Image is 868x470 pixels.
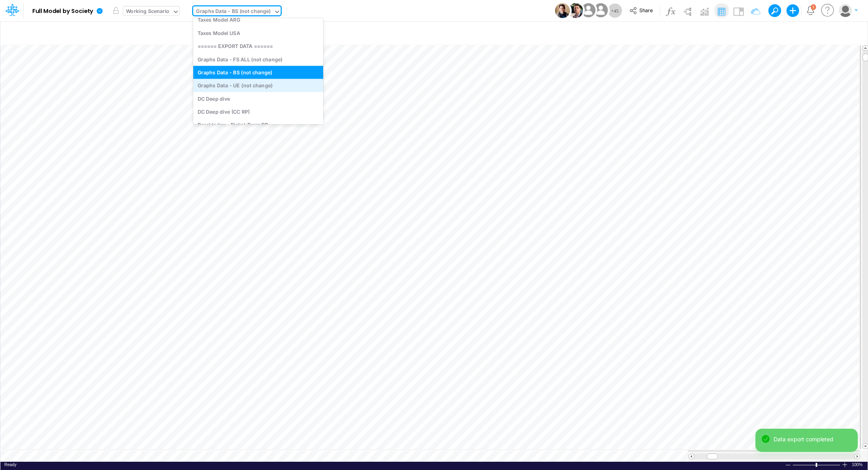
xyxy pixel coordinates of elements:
[196,7,271,17] div: Graphs Data - BS (not change)
[555,3,570,18] img: User Image Icon
[626,5,658,17] button: Share
[812,5,814,9] div: 3 unread items
[611,8,619,13] span: + 45
[806,6,815,15] a: Notifications
[193,105,323,118] div: DC Deep dive (CC RP)
[4,462,17,468] div: In Ready mode
[193,118,323,131] div: Basel Index - Risks' Team DB
[774,435,851,443] div: Data export completed
[852,462,864,468] div: Zoom level
[792,462,842,468] div: Zoom
[193,40,323,53] div: ====== EXPORT DATA ======
[126,7,170,17] div: Working Scenario
[568,3,583,18] img: User Image Icon
[193,13,323,26] div: Taxes Model ARG
[639,7,653,13] span: Share
[32,8,93,15] b: Full Model by Society
[4,462,17,467] span: Ready
[7,25,696,41] input: Type a title here
[592,2,609,19] img: User Image Icon
[193,53,323,66] div: Graphs Data - FS ALL (not change)
[579,2,597,19] img: User Image Icon
[852,462,864,468] span: 100%
[193,26,323,39] div: Taxes Model USA
[193,66,323,79] div: Graphs Data - BS (not change)
[193,92,323,105] div: DC Deep dive
[842,462,848,468] div: Zoom In
[193,79,323,92] div: Graphs Data - UE (not change)
[816,463,817,467] div: Zoom
[785,462,791,468] div: Zoom Out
